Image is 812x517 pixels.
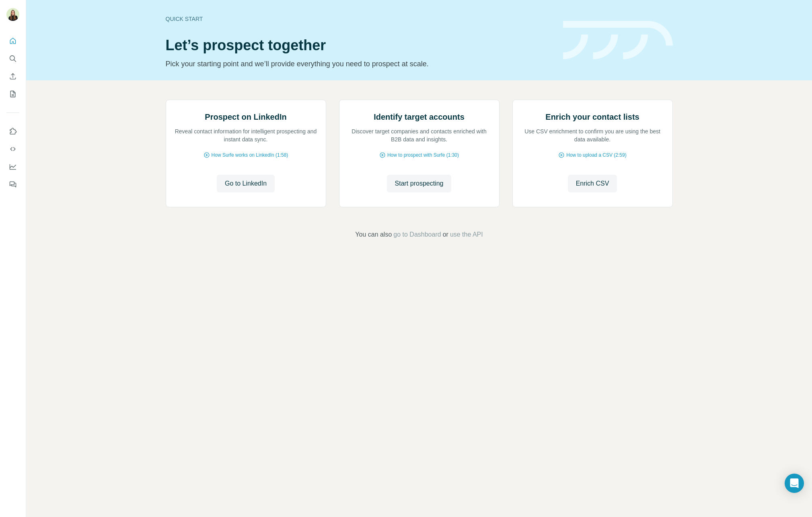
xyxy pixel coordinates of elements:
[545,111,639,123] h2: Enrich your contact lists
[387,175,452,192] button: Start prospecting
[785,474,804,493] div: Open Intercom Messenger
[205,111,286,123] h2: Prospect on LinkedIn
[374,111,465,123] h2: Identify target accounts
[521,127,664,143] p: Use CSV enrichment to confirm you are using the best data available.
[566,151,626,159] span: How to upload a CSV (2:59)
[174,127,318,143] p: Reveal contact information for intelligent prospecting and instant data sync.
[576,179,609,188] span: Enrich CSV
[443,230,448,239] span: or
[6,142,19,156] button: Use Surfe API
[450,230,483,239] button: use the API
[393,230,441,239] button: go to Dashboard
[6,159,19,174] button: Dashboard
[217,175,275,192] button: Go to LinkedIn
[6,34,19,48] button: Quick start
[347,127,491,143] p: Discover target companies and contacts enriched with B2B data and insights.
[563,21,673,60] img: banner
[6,124,19,139] button: Use Surfe on LinkedIn
[355,230,392,239] span: You can also
[225,179,267,188] span: Go to LinkedIn
[6,177,19,192] button: Feedback
[395,179,444,188] span: Start prospecting
[568,175,617,192] button: Enrich CSV
[166,58,553,69] p: Pick your starting point and we’ll provide everything you need to prospect at scale.
[6,8,19,21] img: Avatar
[6,69,19,84] button: Enrich CSV
[166,37,553,53] h1: Let’s prospect together
[166,15,553,23] div: Quick start
[6,87,19,101] button: My lists
[387,151,459,159] span: How to prospect with Surfe (1:30)
[6,51,19,66] button: Search
[212,151,288,159] span: How Surfe works on LinkedIn (1:58)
